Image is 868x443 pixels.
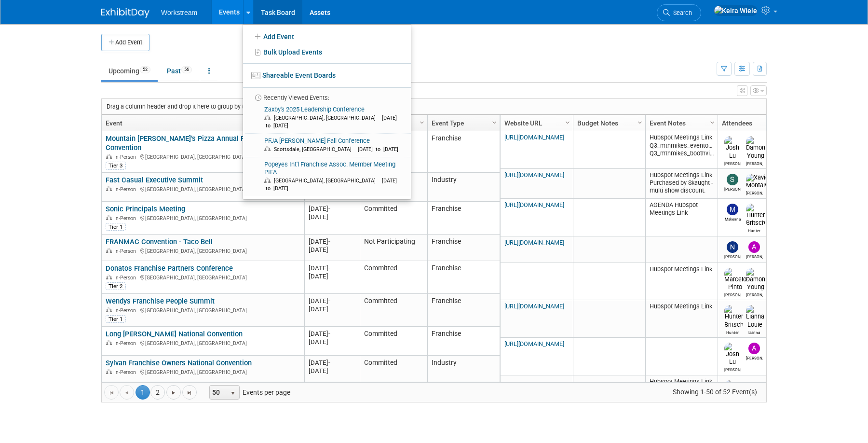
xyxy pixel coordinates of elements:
[114,275,139,281] span: In-Person
[101,62,158,80] a: Upcoming52
[417,115,428,129] a: Column Settings
[106,307,112,312] img: In-Person Event
[714,5,758,16] img: Keira Wiele
[160,62,199,80] a: Past56
[328,264,330,272] span: -
[197,385,300,400] span: Events per page
[427,294,500,327] td: Franchise
[114,307,139,314] span: In-Person
[645,199,718,236] td: AGENDA Hubspot Meetings Link
[504,239,564,246] a: [URL][DOMAIN_NAME]
[106,176,203,184] a: Fast Casual Executive Summit
[309,272,355,280] div: [DATE]
[243,87,411,102] li: Recently Viewed Events:
[309,367,355,375] div: [DATE]
[504,171,564,179] a: [URL][DOMAIN_NAME]
[724,160,741,166] div: Josh Lu
[360,327,427,356] td: Committed
[645,300,718,338] td: Hubspot Meetings Link
[746,329,763,335] div: Lianna Louie
[309,330,355,338] div: [DATE]
[427,202,500,235] td: Franchise
[264,115,397,129] span: [DATE] to [DATE]
[243,28,411,44] a: Add Event
[724,366,741,372] div: Josh Lu
[246,102,407,133] a: Zaxby's 2025 Leadership Conference [GEOGRAPHIC_DATA], [GEOGRAPHIC_DATA] [DATE] to [DATE]
[724,291,741,297] div: Marcelo Pinto
[490,119,498,126] span: Column Settings
[635,115,646,129] a: Column Settings
[746,174,771,189] img: Xavier Montalvo
[432,115,493,131] a: Event Type
[504,201,564,208] a: [URL][DOMAIN_NAME]
[563,115,573,129] a: Column Settings
[427,327,500,356] td: Franchise
[504,134,564,141] a: [URL][DOMAIN_NAME]
[724,136,741,159] img: Josh Lu
[106,223,126,231] div: Tier 1
[101,34,149,51] button: Add Event
[650,115,711,131] a: Event Notes
[360,235,427,261] td: Not Participating
[210,386,226,399] span: 50
[724,215,741,221] div: Makenna Clark
[746,189,763,195] div: Xavier Montalvo
[106,340,112,345] img: In-Person Event
[161,9,197,16] span: Workstream
[748,241,760,253] img: Andrew Walters
[636,119,644,126] span: Column Settings
[664,385,766,399] span: Showing 1-50 of 52 Event(s)
[328,205,330,212] span: -
[101,8,149,18] img: ExhibitDay
[427,131,500,173] td: Franchise
[106,215,112,220] img: In-Person Event
[104,385,119,400] a: Go to the first page
[746,354,763,360] div: Andrew Walters
[564,119,571,126] span: Column Settings
[746,253,763,259] div: Andrew Walters
[106,214,300,222] div: [GEOGRAPHIC_DATA], [GEOGRAPHIC_DATA]
[427,173,500,202] td: Industry
[136,385,150,400] span: 1
[746,305,764,328] img: Lianna Louie
[309,264,355,272] div: [DATE]
[360,202,427,235] td: Committed
[724,305,744,328] img: Hunter Britsch
[170,389,177,397] span: Go to the next page
[106,369,112,374] img: In-Person Event
[309,205,355,213] div: [DATE]
[106,359,252,367] a: Sylvan Franchise Owners National Convention
[114,186,139,193] span: In-Person
[645,131,718,169] td: Hubspot Meetings Link Q3_mtnmikes_eventopps Q3_mtnmikes_boothvisitors
[645,375,718,413] td: Hubspot Meetings Link
[114,215,139,221] span: In-Person
[504,303,564,310] a: [URL][DOMAIN_NAME]
[504,340,564,347] a: [URL][DOMAIN_NAME]
[328,238,330,245] span: -
[427,235,500,261] td: Franchise
[727,241,738,253] img: Nick Walters
[114,340,139,346] span: In-Person
[309,305,355,313] div: [DATE]
[243,44,411,60] a: Bulk Upload Events
[724,185,741,192] div: Sarah Chan
[724,329,741,335] div: Hunter Britsch
[427,356,500,382] td: Industry
[120,385,134,400] a: Go to the previous page
[106,115,298,131] a: Event
[106,273,300,281] div: [GEOGRAPHIC_DATA], [GEOGRAPHIC_DATA]
[748,343,760,354] img: Andrew Walters
[246,134,407,157] a: PFJA [PERSON_NAME] Fall Conference Scottsdale, [GEOGRAPHIC_DATA] [DATE] to [DATE]
[123,389,131,397] span: Go to the previous page
[504,115,567,131] a: Website URL
[106,306,300,314] div: [GEOGRAPHIC_DATA], [GEOGRAPHIC_DATA]
[106,297,215,305] a: Wendys Franchise People Summit
[746,160,763,166] div: Damon Young
[106,247,300,255] div: [GEOGRAPHIC_DATA], [GEOGRAPHIC_DATA]
[309,213,355,221] div: [DATE]
[229,389,237,397] span: select
[724,343,741,366] img: Josh Lu
[106,339,300,347] div: [GEOGRAPHIC_DATA], [GEOGRAPHIC_DATA]
[114,369,139,375] span: In-Person
[670,9,692,16] span: Search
